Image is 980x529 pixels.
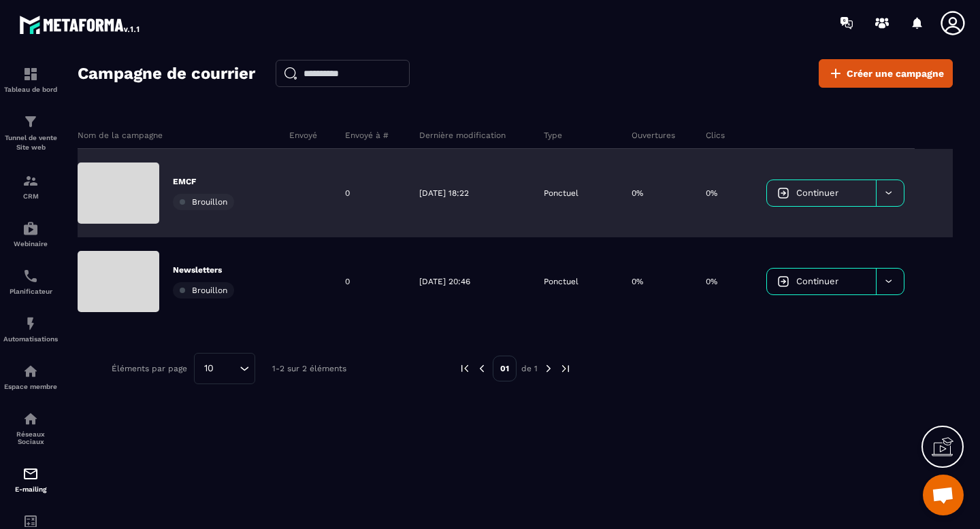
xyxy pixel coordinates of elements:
[544,130,562,141] p: Type
[419,130,506,141] p: Dernière modification
[544,276,578,287] p: Ponctuel
[3,210,58,258] a: automationsautomationsWebinaire
[78,60,255,87] h2: Campagne de courrier
[3,163,58,210] a: formationformationCRM
[22,466,39,482] img: email
[3,86,58,93] p: Tableau de bord
[19,12,142,37] img: logo
[192,197,227,207] span: Brouillon
[22,66,39,82] img: formation
[796,188,838,198] span: Continuer
[419,188,469,199] p: [DATE] 18:22
[459,362,471,375] img: prev
[544,188,578,199] p: Ponctuel
[3,430,58,445] p: Réseaux Sociaux
[22,173,39,189] img: formation
[78,130,163,141] p: Nom de la campagne
[22,220,39,237] img: automations
[521,363,538,374] p: de 1
[777,275,789,288] img: icon
[3,240,58,248] p: Webinaire
[632,188,643,199] p: 0%
[819,59,953,88] a: Créer une campagne
[345,130,389,141] p: Envoyé à #
[289,130,317,141] p: Envoyé
[706,276,717,287] p: 0%
[192,286,227,295] span: Brouillon
[542,362,555,375] img: next
[112,364,187,373] p: Éléments par page
[493,356,517,381] p: 01
[847,67,944,80] span: Créer une campagne
[777,187,789,199] img: icon
[3,288,58,295] p: Planificateur
[3,258,58,305] a: schedulerschedulerPlanificateur
[173,176,234,187] p: EMCF
[3,56,58,103] a: formationformationTableau de bord
[3,485,58,493] p: E-mailing
[706,188,717,199] p: 0%
[173,264,234,275] p: Newsletters
[272,364,346,373] p: 1-2 sur 2 éléments
[22,268,39,284] img: scheduler
[706,130,725,141] p: Clics
[3,305,58,353] a: automationsautomationsAutomatisations
[767,180,876,206] a: Continuer
[3,133,58,152] p: Tunnel de vente Site web
[218,361,236,376] input: Search for option
[3,103,58,163] a: formationformationTunnel de vente Site web
[419,276,470,287] p: [DATE] 20:46
[476,362,488,375] img: prev
[923,475,964,515] div: Ouvrir le chat
[3,335,58,343] p: Automatisations
[194,353,255,384] div: Search for option
[3,353,58,400] a: automationsautomationsEspace membre
[22,315,39,332] img: automations
[22,411,39,427] img: social-network
[767,269,876,294] a: Continuer
[632,130,675,141] p: Ouvertures
[22,114,39,130] img: formation
[559,362,572,375] img: next
[345,188,350,199] p: 0
[3,192,58,200] p: CRM
[345,276,350,287] p: 0
[22,363,39,379] img: automations
[632,276,643,287] p: 0%
[3,400,58,456] a: social-networksocial-networkRéseaux Sociaux
[199,361,218,376] span: 10
[3,456,58,503] a: emailemailE-mailing
[796,276,838,286] span: Continuer
[3,383,58,390] p: Espace membre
